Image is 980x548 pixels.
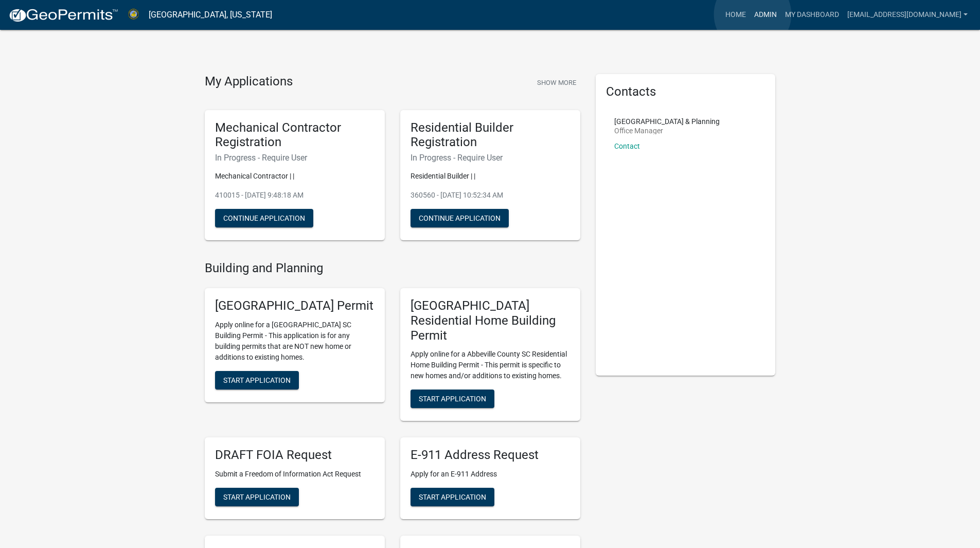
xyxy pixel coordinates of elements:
p: [GEOGRAPHIC_DATA] & Planning [614,118,720,125]
h5: DRAFT FOIA Request [215,448,375,463]
h5: [GEOGRAPHIC_DATA] Residential Home Building Permit [411,298,570,343]
p: Apply online for a Abbeville County SC Residential Home Building Permit - This permit is specific... [411,349,570,381]
span: Start Application [223,376,291,384]
p: Mechanical Contractor | | [215,171,375,182]
p: Submit a Freedom of Information Act Request [215,469,375,480]
button: Start Application [411,488,494,506]
button: Start Application [215,488,299,506]
a: Home [721,5,750,25]
h6: In Progress - Require User [215,153,375,163]
h5: Residential Builder Registration [411,120,570,150]
img: Abbeville County, South Carolina [127,8,140,22]
button: Continue Application [215,209,313,227]
span: Start Application [223,493,291,501]
a: My Dashboard [781,5,843,25]
button: Start Application [411,390,494,408]
button: Start Application [215,371,299,390]
h5: [GEOGRAPHIC_DATA] Permit [215,298,375,313]
button: Show More [533,74,580,91]
p: Apply for an E-911 Address [411,469,570,480]
p: 360560 - [DATE] 10:52:34 AM [411,190,570,201]
h5: Contacts [606,84,765,99]
p: Residential Builder | | [411,171,570,182]
a: [GEOGRAPHIC_DATA], [US_STATE] [149,6,272,24]
p: 410015 - [DATE] 9:48:18 AM [215,190,375,201]
h6: In Progress - Require User [411,153,570,163]
h4: My Applications [205,74,293,90]
span: Start Application [419,395,486,403]
span: Start Application [419,493,486,501]
p: Apply online for a [GEOGRAPHIC_DATA] SC Building Permit - This application is for any building pe... [215,320,375,363]
a: Admin [750,5,781,25]
h5: E-911 Address Request [411,448,570,463]
a: [EMAIL_ADDRESS][DOMAIN_NAME] [843,5,972,25]
h5: Mechanical Contractor Registration [215,120,375,150]
p: Office Manager [614,127,720,134]
button: Continue Application [411,209,509,227]
a: Contact [614,142,640,150]
h4: Building and Planning [205,261,580,276]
